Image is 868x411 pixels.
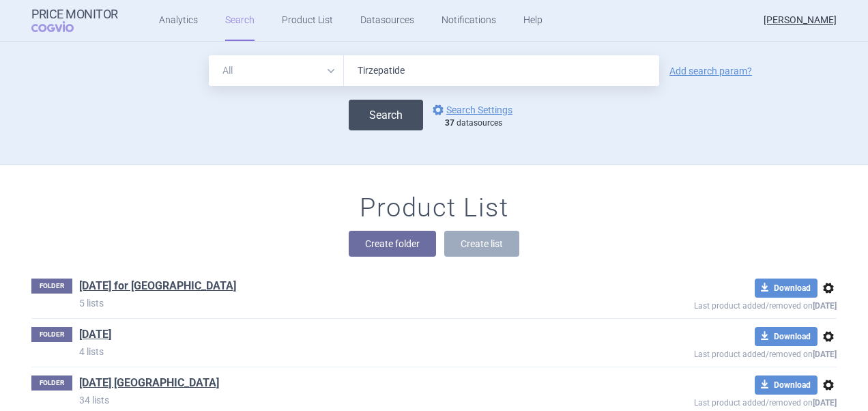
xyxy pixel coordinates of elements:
[813,398,837,408] strong: [DATE]
[31,21,93,32] span: COGVIO
[31,327,72,342] p: FOLDER
[79,345,595,358] p: 4 lists
[813,301,837,311] strong: [DATE]
[669,66,752,76] a: Add search param?
[595,395,837,408] p: Last product added/removed on
[79,393,595,407] p: 34 lists
[755,375,818,395] button: Download
[430,102,512,118] a: Search Settings
[813,350,837,359] strong: [DATE]
[79,327,111,342] a: [DATE]
[755,279,818,298] button: Download
[79,279,236,294] a: [DATE] for [GEOGRAPHIC_DATA]
[595,346,837,359] p: Last product added/removed on
[444,231,519,257] button: Create list
[445,118,454,128] strong: 37
[79,279,236,296] h1: 09/09/2025 for Beksultan
[31,279,72,294] p: FOLDER
[349,231,436,257] button: Create folder
[595,298,837,311] p: Last product added/removed on
[349,100,423,130] button: Search
[79,296,595,310] p: 5 lists
[79,375,219,391] a: [DATE] [GEOGRAPHIC_DATA]
[31,8,118,21] strong: Price Monitor
[31,8,118,33] a: Price MonitorCOGVIO
[360,193,508,224] h1: Product List
[31,375,72,391] p: FOLDER
[79,375,219,393] h1: 17/07/2025 Beksultan
[79,327,111,345] h1: 16/01/2025
[445,118,519,129] div: datasources
[755,327,818,346] button: Download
